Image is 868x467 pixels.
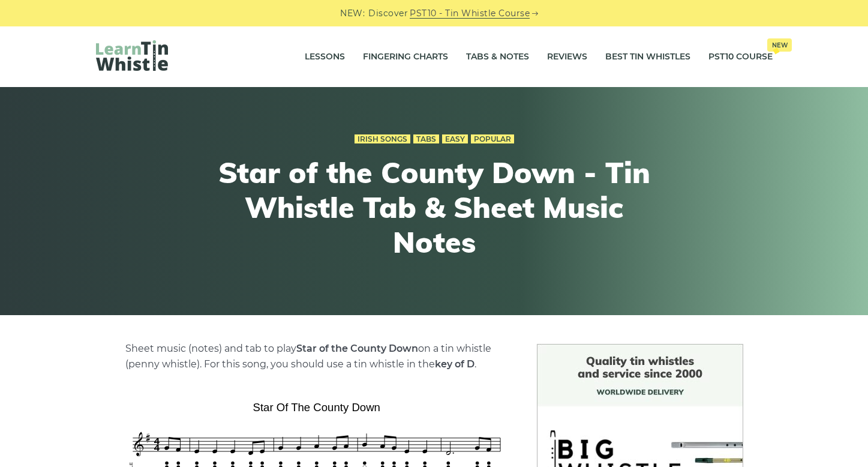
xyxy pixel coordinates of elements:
a: Irish Songs [355,134,410,144]
img: LearnTinWhistle.com [96,40,168,71]
span: New [767,38,792,52]
a: Fingering Charts [363,42,448,72]
h1: Star of the County Down - Tin Whistle Tab & Sheet Music Notes [214,155,655,259]
strong: Star of the County Down [296,343,418,354]
a: Popular [471,134,514,144]
a: Easy [442,134,468,144]
a: Reviews [547,42,587,72]
strong: key of D [435,358,474,370]
a: Best Tin Whistles [605,42,690,72]
a: Lessons [305,42,345,72]
a: PST10 CourseNew [708,42,773,72]
a: Tabs & Notes [466,42,529,72]
p: Sheet music (notes) and tab to play on a tin whistle (penny whistle). For this song, you should u... [125,341,508,372]
a: Tabs [413,134,439,144]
